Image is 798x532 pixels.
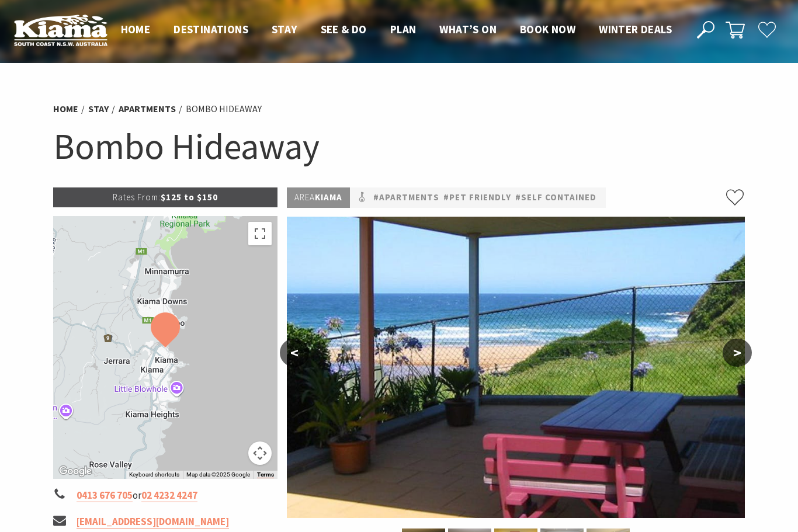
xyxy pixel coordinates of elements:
button: Map camera controls [248,441,272,465]
nav: Main Menu [109,20,683,40]
span: Map data ©2025 Google [186,471,250,478]
img: Kiama Logo [14,14,107,46]
span: See & Do [321,22,367,36]
span: Plan [390,22,417,36]
button: > [723,339,752,367]
button: Keyboard shortcuts [129,471,179,479]
a: #Self Contained [515,190,596,205]
span: Area [294,192,315,203]
span: Destinations [174,22,248,36]
h1: Bombo Hideaway [53,123,745,170]
button: < [280,339,309,367]
img: Google [56,464,95,479]
a: 0413 676 705 [77,489,133,502]
span: Home [121,22,151,36]
li: Bombo Hideaway [186,102,262,117]
a: Click to see this area on Google Maps [56,464,95,479]
p: Kiama [287,187,350,208]
span: What’s On [439,22,497,36]
a: Apartments [119,103,176,115]
a: #Pet Friendly [443,190,511,205]
p: $125 to $150 [53,187,277,207]
a: [EMAIL_ADDRESS][DOMAIN_NAME] [77,515,229,528]
button: Toggle fullscreen view [248,222,272,245]
a: Terms (opens in new tab) [257,471,274,478]
span: Book now [520,22,575,36]
a: Stay [88,103,109,115]
span: Rates From: [113,192,161,203]
a: #Apartments [373,190,439,205]
span: Winter Deals [599,22,672,36]
a: 02 4232 4247 [141,489,197,502]
a: Home [53,103,78,115]
img: Bombo Hideaway [287,217,745,518]
li: or [53,488,277,503]
span: Stay [272,22,297,36]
